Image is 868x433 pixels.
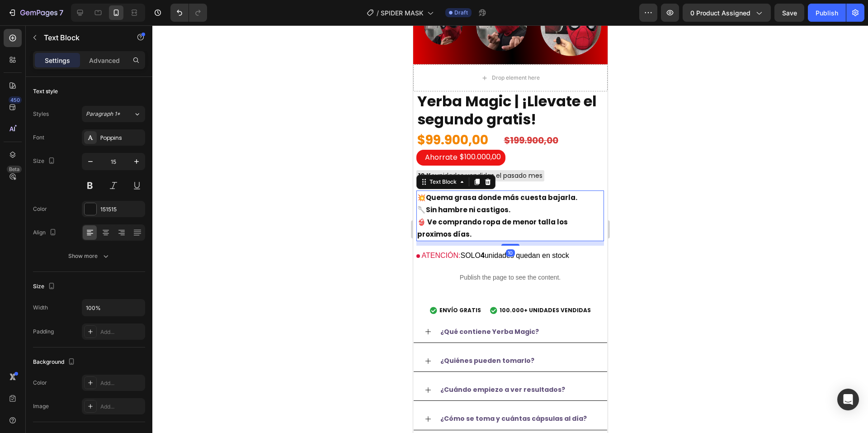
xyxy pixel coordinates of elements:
[9,96,22,104] div: 450
[100,379,143,387] div: Add...
[816,8,838,18] div: Publish
[33,227,58,239] div: Align
[33,248,145,264] button: Show more
[837,389,859,410] div: Open Intercom Messenger
[683,4,771,22] button: 0 product assigned
[413,25,608,433] iframe: Design area
[100,403,143,411] div: Add...
[68,252,110,261] div: Show more
[86,110,120,118] span: Paragraph 1*
[4,4,67,22] button: 7
[33,328,54,336] div: Padding
[89,56,120,65] p: Advanced
[381,8,424,18] span: SPIDER MASK
[100,205,143,214] div: 151515
[7,166,22,173] div: Beta
[782,9,797,17] span: Save
[774,4,804,22] button: Save
[33,304,48,312] div: Width
[33,281,57,293] div: Size
[454,9,468,17] span: Draft
[33,402,49,410] div: Image
[808,4,846,22] button: Publish
[170,4,207,22] div: Undo/Redo
[33,356,77,368] div: Background
[33,110,49,118] div: Styles
[82,106,145,122] button: Paragraph 1*
[33,155,57,167] div: Size
[690,8,750,18] span: 0 product assigned
[100,134,143,142] div: Poppins
[33,379,47,387] div: Color
[100,328,143,336] div: Add...
[377,8,379,18] span: /
[82,300,145,316] input: Auto
[59,7,63,18] p: 7
[44,32,121,43] p: Text Block
[45,56,70,65] p: Settings
[33,205,47,213] div: Color
[33,133,44,142] div: Font
[33,87,58,95] div: Text style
